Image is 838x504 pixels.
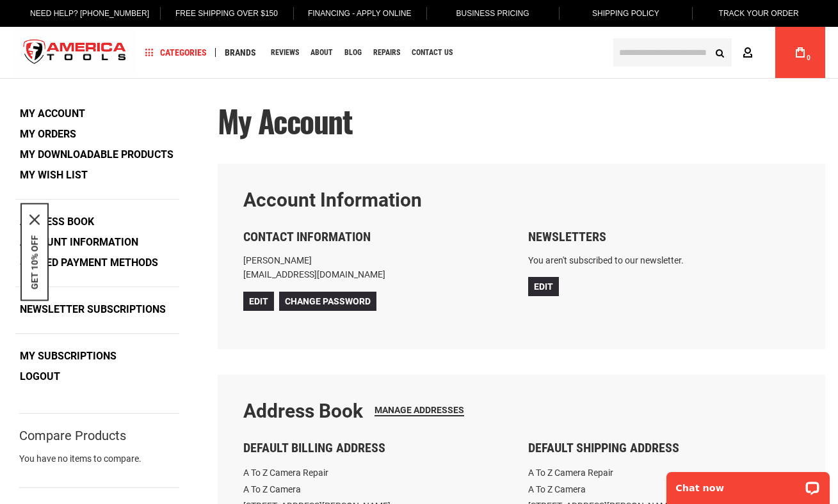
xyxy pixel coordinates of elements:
button: Close [29,215,40,225]
a: Manage Addresses [375,405,464,416]
span: Contact Information [243,229,371,244]
span: Reviews [271,49,299,56]
a: My Wish List [15,166,92,185]
span: About [310,49,333,56]
a: About [305,44,339,61]
a: Brands [219,44,262,61]
span: Edit [534,281,553,292]
a: 0 [788,27,812,78]
span: Contact Us [412,49,453,56]
span: Repairs [373,49,400,56]
a: Reviews [265,44,305,61]
a: My Orders [15,125,81,144]
span: My Account [218,98,353,143]
a: Blog [339,44,367,61]
a: Edit [243,292,274,311]
a: Newsletter Subscriptions [15,300,170,319]
a: My Subscriptions [15,347,121,366]
a: Change Password [279,292,376,311]
a: Edit [528,277,559,296]
span: Brands [225,48,256,57]
div: You have no items to compare. [19,452,179,478]
a: Logout [15,367,65,386]
span: Shipping Policy [592,9,659,18]
a: Categories [140,44,213,61]
svg: close icon [29,215,40,225]
a: Stored Payment Methods [15,253,163,272]
a: Address Book [15,212,99,232]
button: GET 10% OFF [29,235,40,290]
span: Blog [344,49,362,56]
p: [PERSON_NAME] [EMAIL_ADDRESS][DOMAIN_NAME] [243,253,515,282]
span: 0 [807,54,810,61]
a: Repairs [367,44,406,61]
span: Edit [249,296,268,306]
strong: Compare Products [19,430,126,441]
a: My Downloadable Products [15,145,178,164]
strong: My Account [15,104,90,123]
span: Manage Addresses [375,405,464,415]
strong: Address Book [243,400,363,422]
span: Default Billing Address [243,440,385,455]
span: Default Shipping Address [528,440,679,455]
p: You aren't subscribed to our newsletter. [528,253,800,267]
a: Account Information [15,233,143,252]
span: Newsletters [528,229,606,244]
img: America Tools [13,29,137,77]
a: store logo [13,29,137,77]
span: Categories [145,48,207,57]
strong: Account Information [243,189,422,211]
iframe: LiveChat chat widget [658,464,838,504]
button: Search [707,40,732,65]
a: Contact Us [406,44,458,61]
